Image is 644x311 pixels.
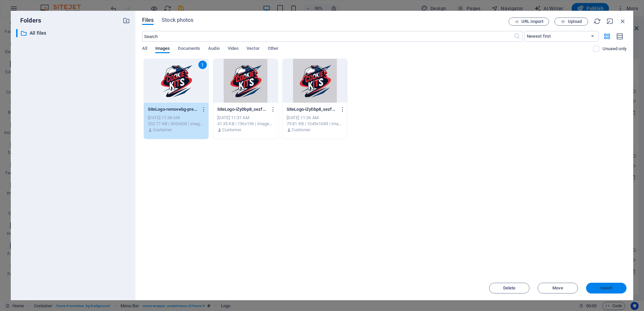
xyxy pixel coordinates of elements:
button: URL import [509,18,549,26]
span: Documents [178,44,200,54]
p: All files [30,29,118,37]
span: Stock photos [162,16,193,24]
span: All [142,44,147,54]
p: Customer [153,127,172,133]
i: Minimize [606,18,614,25]
span: Upload [568,20,582,24]
span: Audio [208,44,219,54]
span: Images [155,44,170,54]
div: [DATE] 11:36 AM [287,115,343,121]
button: Move [538,283,578,293]
p: Folders [16,16,41,25]
p: Customer [222,127,241,133]
i: Close [619,18,626,25]
span: Delete [503,286,516,290]
div: ​ [16,29,18,37]
button: Upload [554,18,588,26]
p: Displays only files that are not in use on the website. Files added during this session can still... [603,46,626,52]
span: Vector [247,44,260,54]
div: 202.77 KB | 500x500 | image/png [148,121,204,127]
div: 79.81 KB | 1049x1049 | image/jpeg [287,121,343,127]
span: Insert [601,286,612,290]
input: Search [142,31,514,42]
span: Other [268,44,279,54]
div: [DATE] 11:37 AM [217,115,274,121]
p: SiteLogo-iZyDbp8_sezfNxKU9TNpRQ.jpg [287,106,337,112]
span: URL import [521,20,543,24]
div: 1 [198,61,207,69]
span: Files [142,16,154,24]
button: Delete [489,283,529,293]
p: Customer [292,127,311,133]
p: SiteLogo-removebg-preview-kmZx0JvPdnOe7hdlRQDExw.png [148,106,198,112]
span: Move [552,286,563,290]
i: Reload [593,18,601,25]
i: Create new folder [123,17,130,24]
div: 41.35 KB | 196x196 | image/png [217,121,274,127]
span: Video [228,44,238,54]
button: Insert [586,283,626,293]
div: [DATE] 11:38 AM [148,115,204,121]
p: SiteLogo-iZyDbp8_sezfNxKU9TNpRQ-vQo-qdal9SyHGwDuF7esXQ.png [217,106,268,112]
